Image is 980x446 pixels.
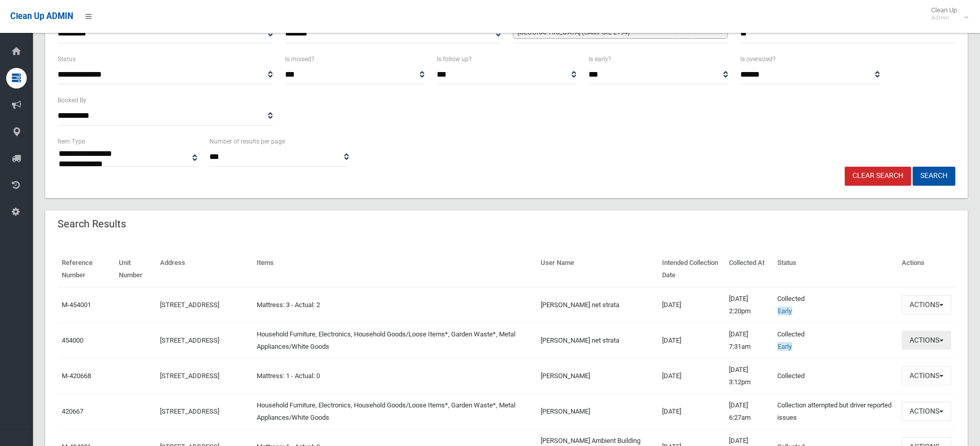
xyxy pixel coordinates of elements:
th: Address [156,252,253,287]
th: User Name [537,252,658,287]
td: [PERSON_NAME] [537,394,658,429]
a: M-420668 [62,372,91,380]
td: Collected [773,287,898,323]
a: [STREET_ADDRESS] [160,301,219,309]
th: Actions [898,252,955,287]
span: Early [777,307,792,315]
button: Actions [902,331,951,350]
a: M-454001 [62,301,91,309]
td: [DATE] 3:12pm [725,358,773,394]
label: Is follow up? [437,53,472,65]
td: Collected [773,323,898,358]
th: Intended Collection Date [658,252,725,287]
th: Reference Number [58,252,115,287]
th: Status [773,252,898,287]
label: Is oversized? [740,53,776,65]
a: [STREET_ADDRESS] [160,336,219,344]
td: [DATE] 7:31am [725,323,773,358]
td: [DATE] [658,287,725,323]
td: [PERSON_NAME] [537,358,658,394]
th: Collected At [725,252,773,287]
button: Actions [902,402,951,421]
a: 420667 [62,407,83,415]
a: [STREET_ADDRESS] [160,407,219,415]
header: Search Results [45,214,138,234]
label: Item Type [58,136,85,147]
th: Unit Number [115,252,156,287]
button: Actions [902,366,951,385]
button: Actions [902,295,951,314]
button: Search [913,167,955,186]
a: [STREET_ADDRESS] [160,372,219,380]
small: Admin [931,14,957,22]
td: Household Furniture, Electronics, Household Goods/Loose Items*, Garden Waste*, Metal Appliances/W... [253,323,536,358]
td: [DATE] [658,323,725,358]
td: [DATE] 2:20pm [725,287,773,323]
td: [PERSON_NAME] net strata [537,287,658,323]
span: Early [777,342,792,351]
a: 454000 [62,336,83,344]
th: Items [253,252,536,287]
label: Is missed? [285,53,314,65]
td: Collection attempted but driver reported issues [773,394,898,429]
label: Booked By [58,95,86,106]
td: Household Furniture, Electronics, Household Goods/Loose Items*, Garden Waste*, Metal Appliances/W... [253,394,536,429]
td: Collected [773,358,898,394]
a: Clear Search [845,167,911,186]
td: [DATE] [658,358,725,394]
span: Clean Up ADMIN [10,11,73,21]
td: Mattress: 1 - Actual: 0 [253,358,536,394]
label: Number of results per page [209,136,285,147]
td: [DATE] 6:27am [725,394,773,429]
td: [PERSON_NAME] net strata [537,323,658,358]
span: Clean Up [926,6,967,22]
td: [DATE] [658,394,725,429]
td: Mattress: 3 - Actual: 2 [253,287,536,323]
label: Status [58,53,76,65]
label: Is early? [589,53,611,65]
